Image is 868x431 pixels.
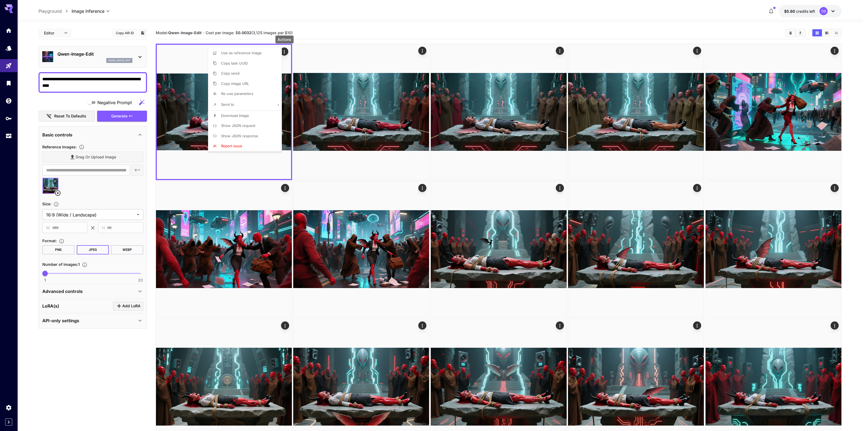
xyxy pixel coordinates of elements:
span: Copy image URL [221,81,249,86]
span: Send to [221,102,234,107]
span: Use as reference image [221,51,262,55]
span: Copy seed [221,71,240,75]
div: Actions [275,36,293,43]
span: Show JSON request [221,123,255,128]
span: Report issue [221,144,242,148]
span: Copy task UUID [221,61,248,65]
span: Re-use parameters [221,91,253,96]
span: Show JSON response [221,134,258,138]
span: Download Image [221,113,249,118]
